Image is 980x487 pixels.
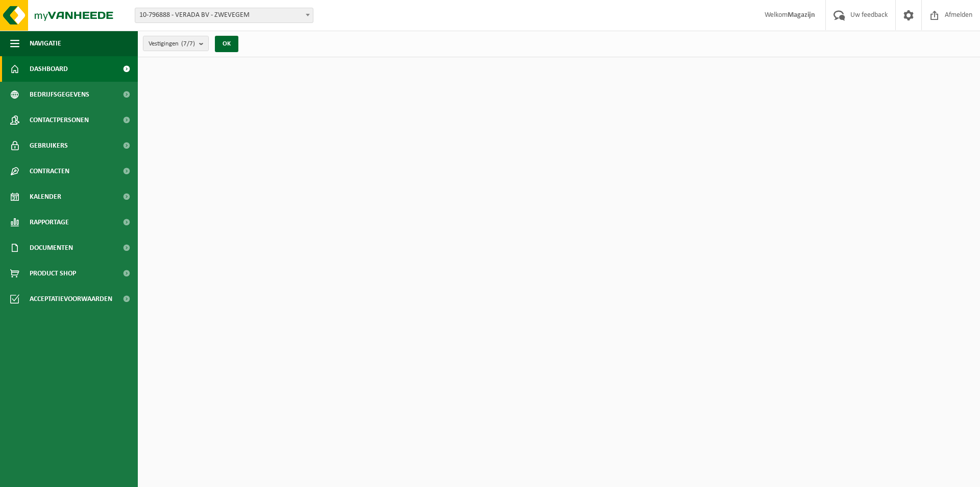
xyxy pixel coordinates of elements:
[135,8,313,22] span: 10-796888 - VERADA BV - ZWEVEGEM
[30,56,68,82] span: Dashboard
[181,40,195,47] count: (7/7)
[30,158,69,184] span: Contracten
[149,36,195,52] span: Vestigingen
[30,133,68,158] span: Gebruikers
[215,36,238,52] button: OK
[30,286,112,312] span: Acceptatievoorwaarden
[30,82,89,107] span: Bedrijfsgegevens
[30,261,76,286] span: Product Shop
[30,184,61,210] span: Kalender
[30,210,69,235] span: Rapportage
[143,36,209,51] button: Vestigingen(7/7)
[30,107,89,133] span: Contactpersonen
[30,235,73,261] span: Documenten
[30,31,61,56] span: Navigatie
[788,11,815,19] strong: Magazijn
[135,8,313,23] span: 10-796888 - VERADA BV - ZWEVEGEM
